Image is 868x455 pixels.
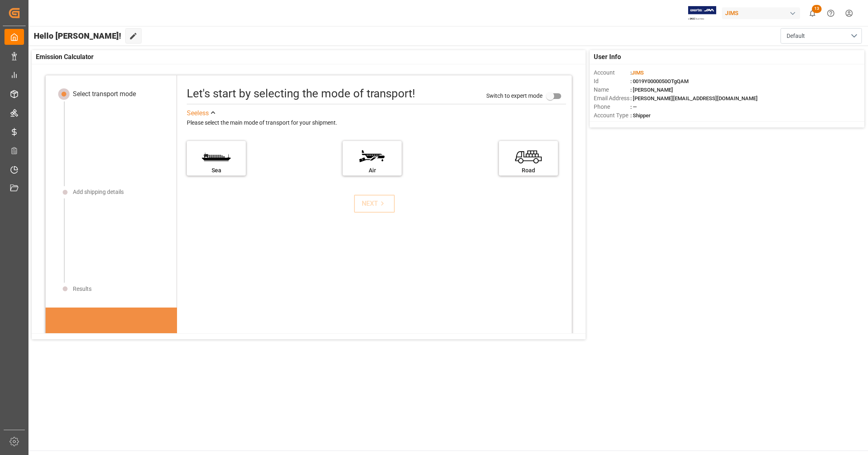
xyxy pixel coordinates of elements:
[594,86,630,94] span: Name
[781,28,862,44] button: open menu
[187,118,566,128] div: Please select the main mode of transport for your shipment.
[73,89,136,99] div: Select transport mode
[688,6,716,20] img: Exertis%20JAM%20-%20Email%20Logo.jpg_1722504956.jpg
[812,5,822,13] span: 13
[486,92,542,99] span: Switch to expert mode
[722,7,800,19] div: JIMS
[362,199,387,209] div: NEXT
[803,4,822,22] button: show 13 new notifications
[73,188,124,196] div: Add shipping details
[787,32,805,40] span: Default
[594,52,621,62] span: User Info
[594,68,630,77] span: Account
[36,52,94,62] span: Emission Calculator
[630,104,637,110] span: : —
[354,195,395,213] button: NEXT
[503,166,554,175] div: Road
[594,94,630,103] span: Email Address
[630,78,689,84] span: : 0019Y0000050OTgQAM
[187,108,209,118] div: See less
[594,103,630,111] span: Phone
[594,77,630,86] span: Id
[632,70,644,76] span: JIMS
[722,5,803,21] button: JIMS
[630,70,644,76] span: :
[822,4,840,22] button: Help Center
[347,166,398,175] div: Air
[630,112,651,119] span: : Shipper
[34,28,121,44] span: Hello [PERSON_NAME]!
[191,166,242,175] div: Sea
[187,85,415,102] div: Let's start by selecting the mode of transport!
[594,111,630,120] span: Account Type
[630,95,758,101] span: : [PERSON_NAME][EMAIL_ADDRESS][DOMAIN_NAME]
[73,285,92,293] div: Results
[630,87,673,93] span: : [PERSON_NAME]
